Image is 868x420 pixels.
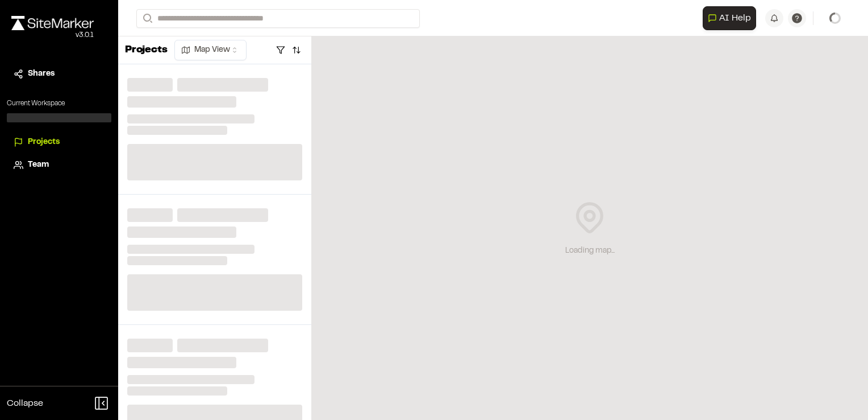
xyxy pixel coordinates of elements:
[14,68,105,80] a: Shares
[719,11,751,25] span: AI Help
[565,245,615,257] div: Loading map...
[7,98,111,109] p: Current Workspace
[11,30,94,40] div: Oh geez...please don't...
[28,159,49,171] span: Team
[7,397,43,410] span: Collapse
[14,159,105,171] a: Team
[136,9,157,28] button: Search
[14,136,105,149] a: Projects
[28,68,55,80] span: Shares
[703,6,756,30] button: Open AI Assistant
[703,6,761,30] div: Open AI Assistant
[125,43,168,58] p: Projects
[11,16,94,30] img: rebrand.png
[28,136,60,149] span: Projects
